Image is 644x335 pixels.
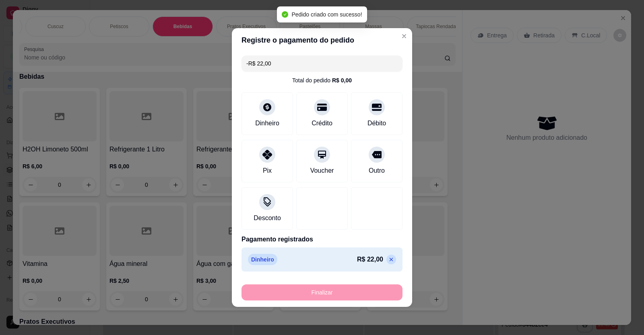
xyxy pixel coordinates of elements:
div: Outro [369,166,385,176]
div: Débito [367,118,386,128]
button: Close [398,30,411,43]
span: Pedido criado com sucesso! [291,11,362,18]
p: R$ 22,00 [357,255,383,264]
div: Voucher [310,166,334,176]
div: Total do pedido [292,76,352,84]
p: Pagamento registrados [242,235,402,244]
div: Desconto [254,213,281,223]
div: Pix [263,166,272,176]
input: Ex.: hambúrguer de cordeiro [246,55,398,71]
header: Registre o pagamento do pedido [232,28,412,52]
span: check-circle [282,11,288,18]
div: Crédito [312,118,332,128]
div: Dinheiro [255,118,279,128]
div: R$ 0,00 [332,76,352,84]
p: Dinheiro [248,254,277,265]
